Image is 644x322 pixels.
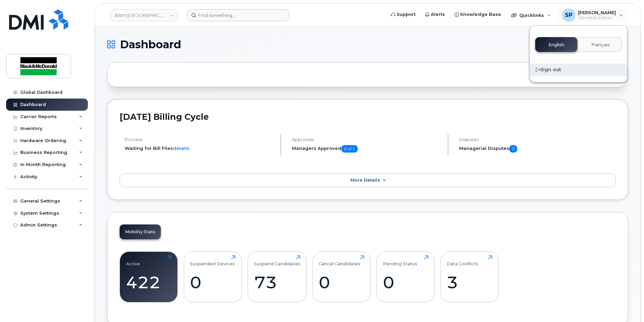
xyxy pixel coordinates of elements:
[383,255,417,266] div: Pending Status
[190,272,236,292] div: 0
[120,39,181,50] span: Dashboard
[120,112,616,122] h2: [DATE] Billing Cycle
[530,63,627,76] div: Sign out
[254,255,300,266] div: Suspend Candidates
[459,145,616,153] h5: Managerial Disputes
[125,137,275,142] h4: Process
[447,272,492,292] div: 3
[383,255,428,298] a: Pending Status0
[447,255,478,266] div: Data Conflicts
[341,145,358,153] span: 0 of 1
[292,137,442,142] h4: Approvals
[126,255,172,298] a: Active422
[319,272,364,292] div: 0
[459,137,616,142] h4: Disputes
[591,42,610,48] span: Français
[254,255,300,298] a: Suspend Candidates73
[292,145,442,153] h5: Managers Approved
[350,178,380,183] span: More Details
[125,145,275,152] li: Waiting for Bill Files
[509,145,517,153] span: 0
[190,255,235,266] div: Suspended Devices
[190,255,236,298] a: Suspended Devices0
[126,272,172,292] div: 422
[383,272,428,292] div: 0
[254,272,300,292] div: 73
[319,255,364,298] a: Cancel Candidates0
[319,255,361,266] div: Cancel Candidates
[447,255,492,298] a: Data Conflicts3
[173,145,190,151] a: details
[126,255,140,266] div: Active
